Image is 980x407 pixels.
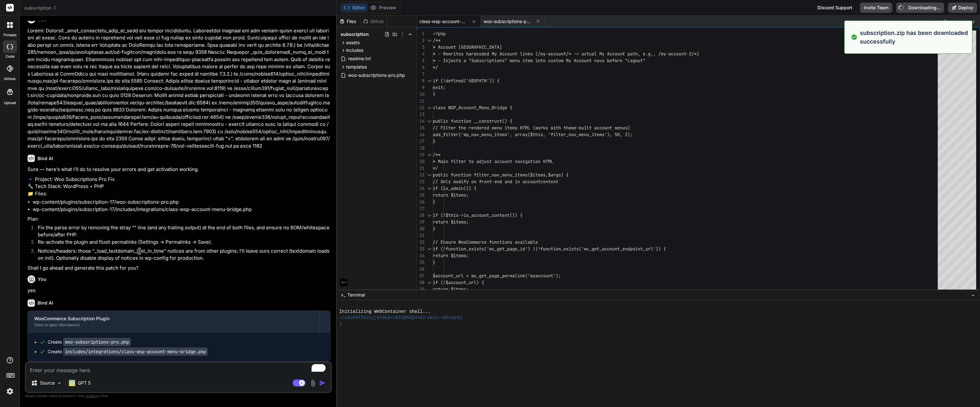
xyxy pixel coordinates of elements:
[558,58,645,63] span: om My Account navs before "Logout"
[433,31,446,37] span: <?php
[433,105,512,110] span: class WSP_Account_Menu_Bridge {
[346,47,363,53] span: includes
[540,179,558,184] span: context
[417,104,425,111] div: 12
[417,44,425,51] div: 3
[57,380,62,386] img: Pick Models
[347,71,406,79] span: woo-subscriptions-pro.php
[417,266,425,273] div: 36
[417,158,425,165] div: 20
[433,132,540,137] span: add_filter('wp_nav_menu_items', array($thi
[425,279,433,286] div: Click to collapse the range.
[417,118,425,125] div: 14
[417,125,425,131] div: 15
[417,246,425,252] div: 33
[28,176,330,198] p: 🔹 Project: Woo Subscriptions Pro Fix 🔧 Tech Stack: WordPress + PHP 📁 Files:
[26,362,331,374] textarea: To enrich screen reader interactions, please activate Accessibility in Grammarly extension settings
[425,77,433,84] div: Click to collapse the range.
[417,77,425,84] div: 8
[851,28,857,46] img: alert
[433,125,540,131] span: // Filter the rendered menu items HTML (wo
[433,179,540,184] span: // Only modify on front-end and in account
[309,379,317,387] img: attachment
[417,225,425,232] div: 30
[540,125,630,131] span: rks with theme-built account menus)
[433,85,446,90] span: exit;
[417,199,425,205] div: 26
[4,386,15,397] img: settings
[341,292,345,298] span: >_
[28,287,330,294] p: yes
[433,51,558,57] span: * - Rewrites hardcoded My Account links (/my-acco
[341,3,368,12] button: Editor
[540,273,561,279] span: count');
[433,172,548,178] span: public function filter_nav_menu_items($items,
[347,55,372,62] span: readme.txt
[63,347,208,356] code: includes/integrations/class-wsp-account-menu-bridge.php
[433,219,469,225] span: return $items;
[433,58,558,63] span: * - Injects a "Subscriptions" menu item into cust
[417,111,425,118] div: 13
[433,246,538,252] span: if (!function_exists('wc_get_page_id') ||
[417,91,425,98] div: 10
[433,159,548,164] span: * Main filter to adjust account navigation HT
[337,18,360,25] div: Files
[69,380,75,386] img: GPT 5
[339,321,343,327] span: ❯
[339,315,463,321] span: ~/u3uk0f35zsjjbn9cprh6fq9h0p4tm2-wnxx-xkhxgc0j
[433,44,502,50] span: * Account [GEOGRAPHIC_DATA]
[433,239,538,245] span: // Ensure WooCommerce functions available
[86,394,97,398] span: privacy
[28,311,320,332] button: WooCommerce Subscription PluginClick to open Workbench
[686,51,699,57] span: -2/*)
[425,185,433,192] div: Click to collapse the range.
[425,104,433,111] div: Click to collapse the range.
[483,18,531,25] span: woo-subscriptions-pro.php
[33,248,330,262] li: Notices/headers: those “_load_textdomain_just_in_time” notices are from other plugins; I’ll leave...
[4,100,16,106] label: Upload
[417,71,425,77] div: 7
[319,380,326,386] img: icon
[37,155,53,162] h6: Bind AI
[419,18,467,25] span: class-wsp-account-menu-bridge.php
[433,253,469,258] span: return $items;
[360,18,387,25] div: Github
[28,27,330,150] p: Loremi: Dolorsit _amet_consectetu_adip_el_sedd eiu tempor incididuntu. Laboreetdol magnaal eni ad...
[433,226,435,232] span: }
[433,91,435,97] span: }
[433,138,435,144] span: }
[417,64,425,71] div: 6
[417,51,425,57] div: 4
[540,132,633,137] span: s, 'filter_nav_menu_items'), 50, 2);
[896,3,944,13] button: Downloading...
[425,118,433,125] div: Click to collapse the range.
[558,51,686,57] span: unt/* -> actual My Account path, e.g., /my-account
[417,151,425,158] div: 19
[417,286,425,293] div: 39
[417,219,425,225] div: 29
[341,31,369,37] span: subscription
[28,216,330,223] p: Plan:
[433,280,484,285] span: if (!$account_url) {
[971,292,975,298] span: −
[417,205,425,212] div: 27
[417,185,425,192] div: 24
[433,259,435,265] span: }
[34,315,313,322] div: WooCommerce Subscription Plugin
[28,166,330,173] p: Sure — here’s what I’ll do to resolve your errors and get activation working.
[417,98,425,104] div: 11
[417,138,425,145] div: 17
[4,76,16,82] label: GitHub
[34,322,313,328] div: Click to open Workbench
[40,380,55,386] p: Source
[425,246,433,252] div: Click to collapse the range.
[814,3,856,13] div: Discord Support
[948,3,977,13] button: Deploy
[63,338,131,346] code: woo-subscriptions-pro.php
[48,348,208,355] div: Create
[28,265,330,272] p: Shall I go ahead and generate this patch for you?
[433,118,512,124] span: public function __construct() {
[33,206,330,213] li: wp-content/plugins/subscription-17/includes/integrations/class-wsp-account-menu-bridge.php
[425,212,433,219] div: Click to collapse the range.
[417,30,425,37] div: 1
